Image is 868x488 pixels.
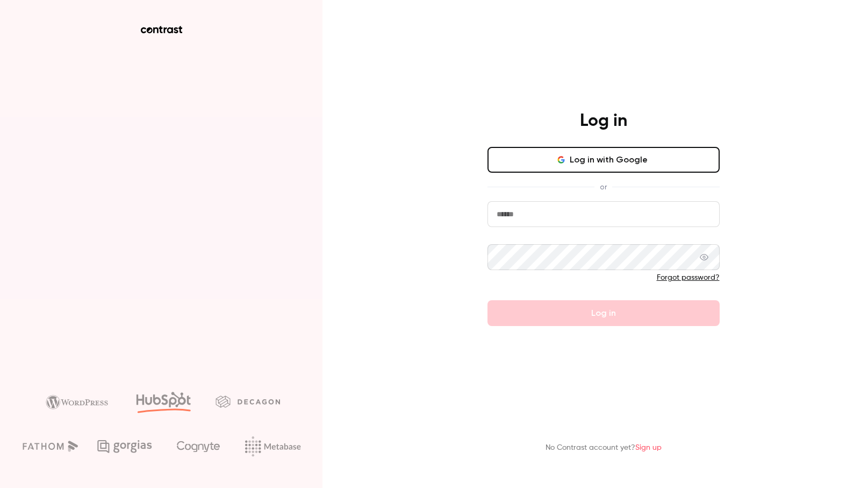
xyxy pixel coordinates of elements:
[487,147,720,173] button: Log in with Google
[594,181,612,193] span: or
[546,442,662,454] p: No Contrast account yet?
[657,274,720,281] a: Forgot password?
[635,444,662,451] a: Sign up
[216,395,280,407] img: decagon
[580,110,627,132] h4: Log in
